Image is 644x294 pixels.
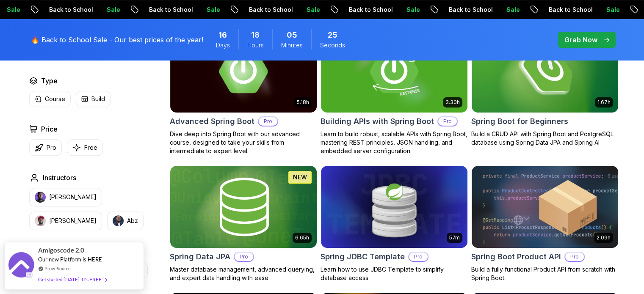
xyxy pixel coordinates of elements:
[8,252,34,280] img: provesource social proof notification image
[321,30,468,155] a: Building APIs with Spring Boot card3.30hBuilding APIs with Spring BootProLearn to build robust, s...
[170,130,317,155] p: Dive deep into Spring Boot with our advanced course, designed to take your skills from intermedia...
[29,212,102,230] button: instructor img[PERSON_NAME]
[597,99,611,106] p: 1.67h
[293,5,321,14] p: Sale
[409,253,428,261] p: Pro
[287,29,297,41] span: 5 Minutes
[44,265,71,272] a: ProveSource
[471,165,619,282] a: Spring Boot Product API card2.09hSpring Boot Product APIProBuild a fully functional Product API f...
[393,5,420,14] p: Sale
[38,275,107,284] div: Get started [DATE]. It's FREE
[293,173,307,181] p: NEW
[35,215,46,226] img: instructor img
[84,143,97,152] p: Free
[235,253,253,261] p: Pro
[593,5,620,14] p: Sale
[565,253,584,261] p: Pro
[38,256,102,263] span: Our new Platform is HERE
[336,5,393,14] p: Back to School
[170,30,317,155] a: Advanced Spring Boot card5.18hAdvanced Spring BootProDive deep into Spring Boot with our advanced...
[472,30,618,113] img: Spring Boot for Beginners card
[436,5,493,14] p: Back to School
[471,251,561,263] h2: Spring Boot Product API
[218,29,227,41] span: 16 Days
[113,215,124,226] img: instructor img
[76,91,111,107] button: Build
[236,5,293,14] p: Back to School
[297,99,309,106] p: 5.18h
[31,35,203,45] p: 🔥 Back to School Sale - Our best prices of the year!
[295,234,309,241] p: 6.65h
[193,5,221,14] p: Sale
[321,30,467,113] img: Building APIs with Spring Boot card
[49,193,97,201] p: [PERSON_NAME]
[45,95,65,103] p: Course
[170,30,317,113] img: Advanced Spring Boot card
[41,76,58,86] h2: Type
[321,265,468,282] p: Learn how to use JDBC Template to simplify database access.
[166,164,320,250] img: Spring Data JPA card
[328,29,337,41] span: 25 Seconds
[438,117,457,126] p: Pro
[471,30,619,147] a: Spring Boot for Beginners card1.67hNEWSpring Boot for BeginnersBuild a CRUD API with Spring Boot ...
[281,41,303,49] span: Minutes
[47,143,56,152] p: Pro
[471,115,568,127] h2: Spring Boot for Beginners
[247,41,264,49] span: Hours
[41,124,58,134] h2: Price
[449,234,460,241] p: 57m
[91,95,105,103] p: Build
[29,139,62,156] button: Pro
[472,166,618,248] img: Spring Boot Product API card
[320,41,345,49] span: Seconds
[321,115,434,127] h2: Building APIs with Spring Boot
[29,188,102,206] button: instructor img[PERSON_NAME]
[445,99,460,106] p: 3.30h
[321,166,467,248] img: Spring JDBC Template card
[67,139,103,156] button: Free
[94,5,121,14] p: Sale
[471,265,619,282] p: Build a fully functional Product API from scratch with Spring Boot.
[35,192,46,203] img: instructor img
[170,165,317,282] a: Spring Data JPA card6.65hNEWSpring Data JPAProMaster database management, advanced querying, and ...
[321,165,468,282] a: Spring JDBC Template card57mSpring JDBC TemplateProLearn how to use JDBC Template to simplify dat...
[321,251,405,263] h2: Spring JDBC Template
[170,115,254,127] h2: Advanced Spring Boot
[321,130,468,155] p: Learn to build robust, scalable APIs with Spring Boot, mastering REST principles, JSON handling, ...
[170,265,317,282] p: Master database management, advanced querying, and expert data handling with ease
[107,212,144,230] button: instructor imgAbz
[127,217,138,225] p: Abz
[38,245,84,255] span: Amigoscode 2.0
[597,234,611,241] p: 2.09h
[471,130,619,147] p: Build a CRUD API with Spring Boot and PostgreSQL database using Spring Data JPA and Spring AI
[216,41,230,49] span: Days
[43,173,76,183] h2: Instructors
[36,5,94,14] p: Back to School
[170,251,230,263] h2: Spring Data JPA
[251,29,260,41] span: 18 Hours
[564,35,597,45] p: Grab Now
[259,117,277,126] p: Pro
[29,91,71,107] button: Course
[536,5,593,14] p: Back to School
[136,5,193,14] p: Back to School
[49,217,97,225] p: [PERSON_NAME]
[493,5,520,14] p: Sale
